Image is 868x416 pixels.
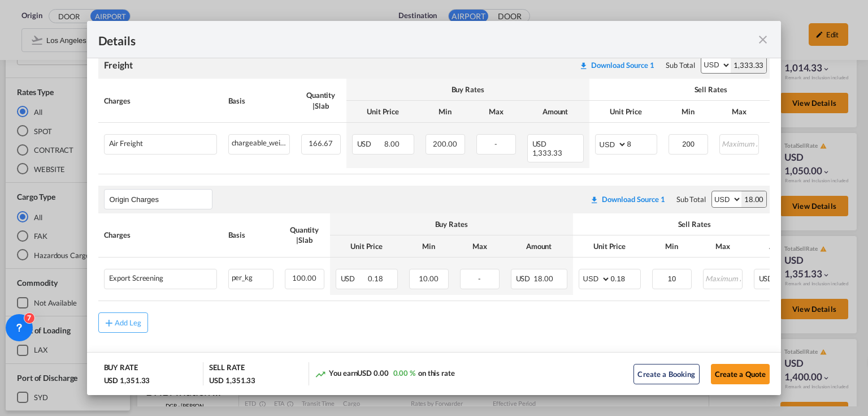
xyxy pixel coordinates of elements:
[590,195,665,204] div: Download original source rate sheet
[301,90,341,110] div: Quantity | Slab
[419,274,439,283] span: 10.00
[403,235,454,258] th: Min
[315,368,455,380] div: You earn on this rate
[589,101,663,123] th: Unit Price
[393,368,415,378] span: 0.00 %
[368,274,383,283] span: 0.18
[309,139,332,148] span: 166.67
[357,139,383,148] span: USD
[714,101,765,123] th: Max
[228,230,274,240] div: Basis
[229,135,289,149] div: chargeable_weight
[602,195,665,204] div: Download Source 1
[109,274,163,282] div: Export Screening
[579,219,810,229] div: Sell Rates
[110,191,212,208] input: Leg Name
[505,235,573,258] th: Amount
[666,60,695,70] div: Sub Total
[627,135,657,152] input: 8
[330,235,403,258] th: Unit Price
[670,135,708,152] input: Minimum Amount
[87,21,782,396] md-dialog: Port of ...
[98,32,703,46] div: Details
[759,274,774,283] span: USD
[756,33,770,46] md-icon: icon-close fg-AAA8AD m-0 cursor
[420,101,471,123] th: Min
[711,364,770,384] button: Create a Quote
[590,195,599,204] md-icon: icon-download
[532,148,562,157] span: 1,333.33
[573,235,646,258] th: Unit Price
[104,59,133,71] div: Freight
[109,139,143,148] div: Air Freight
[433,139,457,148] span: 200.00
[579,61,588,70] md-icon: icon-download
[741,191,767,207] div: 18.00
[704,269,742,286] input: Maximum Amount
[229,269,273,284] div: per_kg
[516,274,532,283] span: USD
[653,269,691,286] input: Minimum Amount
[633,364,699,384] button: Create a Booking
[584,189,671,209] button: Download original source rate sheet
[352,84,584,95] div: Buy Rates
[228,96,290,106] div: Basis
[384,139,400,148] span: 8.00
[315,368,326,380] md-icon: icon-trending-up
[595,84,827,95] div: Sell Rates
[765,101,832,123] th: Amount
[697,235,748,258] th: Max
[646,235,697,258] th: Min
[454,235,505,258] th: Max
[522,101,589,123] th: Amount
[209,362,244,375] div: SELL RATE
[731,57,766,73] div: 1,333.33
[478,274,481,283] span: -
[103,317,115,328] md-icon: icon-plus md-link-fg s20
[532,139,549,148] span: USD
[98,312,148,333] button: Add Leg
[104,375,150,385] div: USD 1,351.33
[574,55,660,75] button: Download original source rate sheet
[611,269,640,286] input: 0.18
[115,319,142,326] div: Add Leg
[104,362,138,375] div: BUY RATE
[579,61,654,70] div: Download original source rate sheet
[285,225,324,245] div: Quantity | Slab
[209,375,255,385] div: USD 1,351.33
[336,219,567,229] div: Buy Rates
[104,96,217,106] div: Charges
[292,273,316,282] span: 100.00
[341,274,367,283] span: USD
[591,61,654,70] div: Download Source 1
[584,195,671,204] div: Download original source rate sheet
[357,368,388,378] span: USD 0.00
[676,194,706,204] div: Sub Total
[574,61,660,70] div: Download original source rate sheet
[663,101,714,123] th: Min
[721,135,758,152] input: Maximum Amount
[533,274,553,283] span: 18.00
[494,139,497,148] span: -
[346,101,420,123] th: Unit Price
[471,101,522,123] th: Max
[104,230,217,240] div: Charges
[748,235,816,258] th: Amount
